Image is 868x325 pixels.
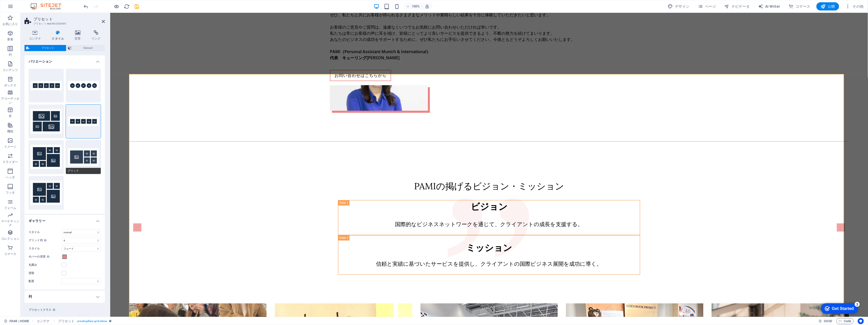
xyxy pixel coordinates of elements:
h4: リンク [87,30,105,41]
button: reload [124,3,130,9]
span: デザイン [668,4,690,9]
div: Get Started [15,6,37,10]
h2: プリセット [33,17,105,21]
p: イメージ [4,145,16,149]
i: この要素はカスタマイズ可能なプリセットです [109,320,111,322]
h6: 100% [412,3,420,9]
label: スタイル [29,246,62,252]
button: save [134,3,140,9]
span: グリッド [66,168,101,174]
div: Get Started 3 items remaining, 40% complete [4,3,41,13]
label: 丸囲み [29,262,62,268]
span: AI Writer [758,4,780,9]
span: . preset-gallery-grid-dense [77,318,107,324]
h4: ギャラリー [24,215,105,224]
span: その他 [845,4,864,9]
label: プリセットクラス [29,307,101,313]
button: コマース [786,2,812,10]
h4: バリエーション [24,55,105,65]
button: グリッド [66,140,101,174]
button: プレビューモードを終了して編集を続けるには、ここをクリックしてください [114,3,120,9]
label: スタイル [29,229,62,235]
span: Element [73,45,103,51]
span: : [828,319,828,323]
h3: プリセット #ed-892330395 [33,21,95,26]
button: ナビゲータ [722,2,752,10]
span: Code [839,318,851,324]
h4: スタイル [47,30,70,41]
button: 公開 [816,2,839,10]
button: その他 [843,2,866,10]
label: 逆順 [29,270,62,276]
span: ページ [698,4,716,9]
p: お気に入り [3,22,18,26]
p: コレクション [1,237,20,241]
button: Code [836,318,854,324]
button: 100% [404,3,422,9]
button: undo [83,3,89,9]
h4: 列 [24,291,105,303]
p: 機能 [7,129,13,133]
h6: セッション時間 [819,318,832,324]
span: プリセット [31,45,65,51]
button: Element [66,45,105,51]
button: デザイン [666,2,692,10]
button: AI Writer [756,2,782,10]
label: グリッド列 [29,237,62,243]
i: サイズ変更時に、選択した端末にあわせてズームレベルを自動調整します。 [425,4,430,9]
p: コンテンツ [3,68,18,72]
a: クリックして選択をキャンセルし、ダブルクリックしてページを開きます [4,318,29,324]
p: 要素 [7,37,13,41]
p: ボックス [4,83,16,87]
i: ページのリロード [124,4,130,9]
i: 保存 (Ctrl+S) [134,4,140,9]
span: コマース [788,4,810,9]
button: ページ [696,2,718,10]
p: フッタ [6,191,15,195]
p: スライダー [3,160,18,164]
span: 公開 [821,4,835,9]
p: ヘッダ [6,175,15,179]
label: ホバーの背景 [29,254,62,260]
button: プリセット [24,45,66,51]
span: ナビゲータ [724,4,750,9]
label: 配置 [29,278,62,284]
p: 列 [9,53,12,57]
span: クリックして選択し、ダブルクリックして編集します [58,318,75,324]
span: 00 00 [824,318,832,324]
p: 表 [9,114,12,118]
div: 3 [38,1,43,6]
nav: breadcrumb [36,318,111,324]
h4: 背景 [70,30,87,41]
i: 元に戻す: バリエーション変更済み: デフォルト (Ctrl+Z) [83,4,89,9]
p: コマース [4,252,16,256]
p: フォーム [4,206,16,210]
h4: コンテナ [24,30,47,41]
button: Usercentrics [858,318,864,324]
img: Editor Logo [29,3,68,9]
div: デザイン (Ctrl+Alt+Y) [666,2,692,10]
span: クリックして選択し、ダブルクリックして編集します [36,318,50,324]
